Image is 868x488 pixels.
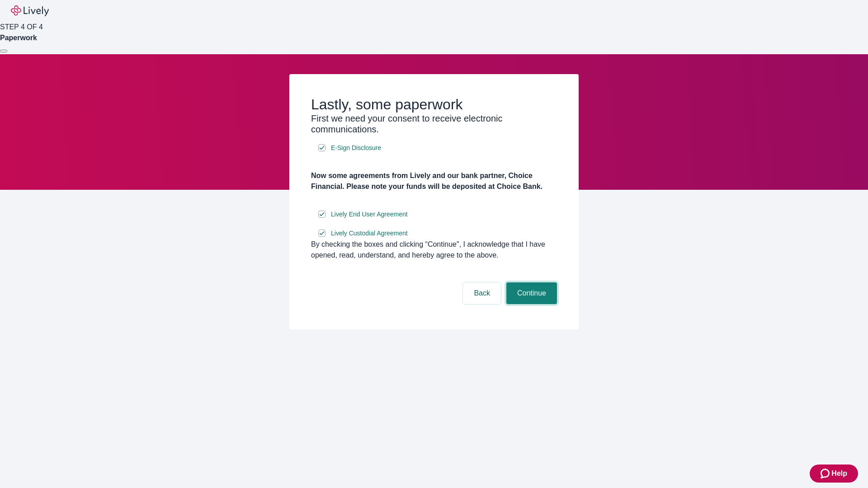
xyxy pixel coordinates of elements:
button: Back [463,282,501,304]
span: Lively End User Agreement [331,210,408,219]
a: e-sign disclosure document [329,209,410,220]
h3: First we need your consent to receive electronic communications. [311,113,557,135]
span: Lively Custodial Agreement [331,229,408,238]
span: E-Sign Disclosure [331,143,381,153]
button: Continue [506,282,557,304]
a: e-sign disclosure document [329,228,410,239]
div: By checking the boxes and clicking “Continue", I acknowledge that I have opened, read, understand... [311,239,557,261]
a: e-sign disclosure document [329,142,383,154]
img: Lively [11,5,49,16]
span: Help [831,468,847,479]
h4: Now some agreements from Lively and our bank partner, Choice Financial. Please note your funds wi... [311,170,557,192]
svg: Zendesk support icon [821,468,831,479]
h2: Lastly, some paperwork [311,96,557,113]
button: Zendesk support iconHelp [810,465,858,483]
